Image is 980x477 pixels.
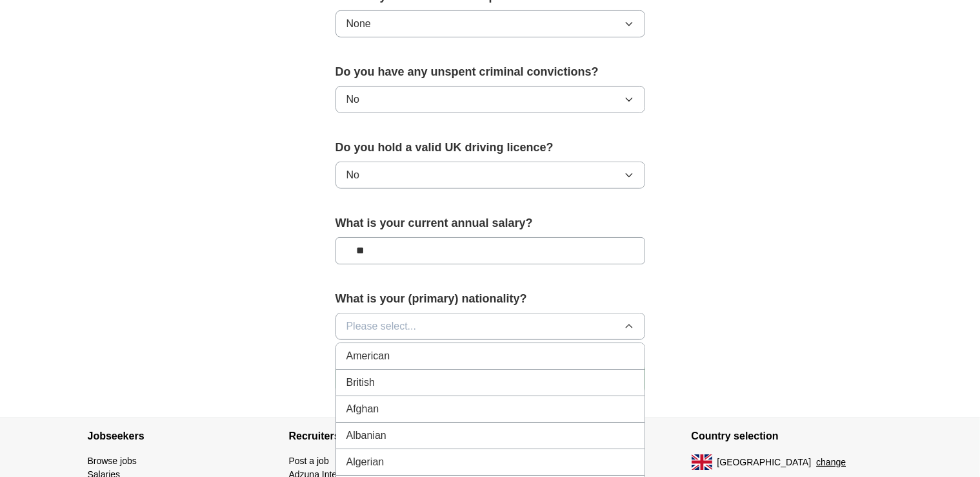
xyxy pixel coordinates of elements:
[289,456,329,466] a: Post a job
[335,63,645,81] label: Do you have any unspent criminal convictions?
[346,167,359,183] span: No
[346,401,379,417] span: Afghan
[346,92,359,107] span: No
[335,139,645,156] label: Do you hold a valid UK driving licence?
[335,162,645,189] button: No
[335,290,645,308] label: What is your (primary) nationality?
[346,375,375,390] span: British
[335,215,645,232] label: What is your current annual salary?
[88,456,137,466] a: Browse jobs
[717,456,812,469] span: [GEOGRAPHIC_DATA]
[346,428,386,443] span: Albanian
[816,456,846,469] button: change
[692,418,893,454] h4: Country selection
[692,454,712,470] img: UK flag
[335,86,645,113] button: No
[335,313,645,340] button: Please select...
[346,16,371,32] span: None
[346,319,417,334] span: Please select...
[346,348,390,364] span: American
[335,10,645,37] button: None
[346,454,385,470] span: Algerian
